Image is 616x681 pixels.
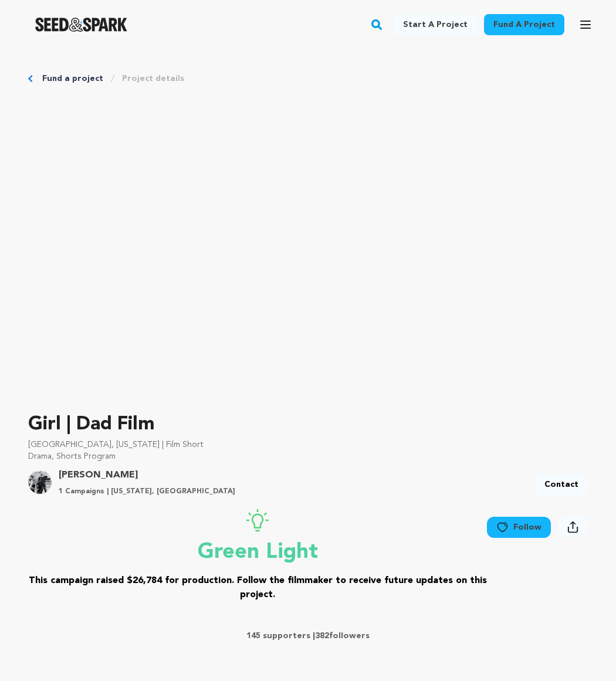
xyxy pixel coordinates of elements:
[28,574,487,602] h3: This campaign raised $26,784 for production. Follow the filmmaker to receive future updates on th...
[28,439,588,450] p: [GEOGRAPHIC_DATA], [US_STATE] | Film Short
[28,450,588,462] p: Drama, Shorts Program
[122,73,184,84] a: Project details
[394,14,477,35] a: Start a project
[28,470,52,494] img: 1693d37decffc6cc.jpg
[484,14,564,35] a: Fund a project
[42,73,103,84] a: Fund a project
[315,632,329,640] span: 382
[35,18,127,32] img: Seed&Spark Logo Dark Mode
[487,517,551,538] a: Follow
[28,73,588,84] div: Breadcrumb
[28,541,487,564] p: Green Light
[35,18,127,32] a: Seed&Spark Homepage
[59,487,235,496] p: 1 Campaigns | [US_STATE], [GEOGRAPHIC_DATA]
[59,468,235,482] a: Goto Fields Liz profile
[28,630,588,642] p: 145 supporters | followers
[535,474,588,495] a: Contact
[28,411,588,439] p: Girl | Dad Film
